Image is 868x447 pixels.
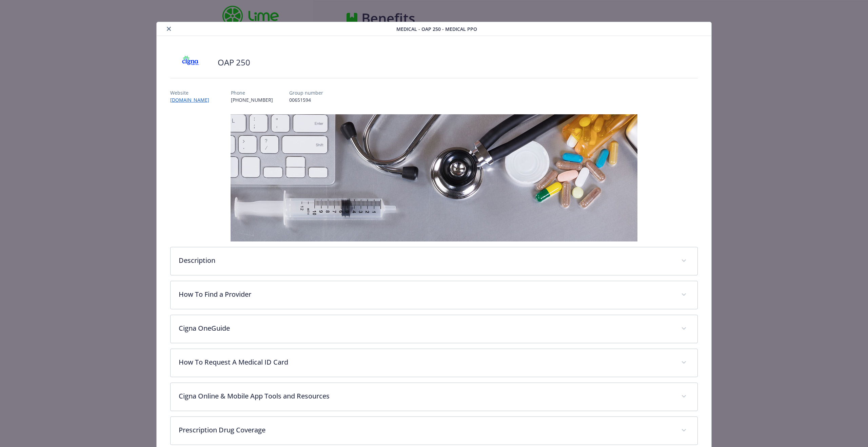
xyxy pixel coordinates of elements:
p: Cigna OneGuide [179,323,673,333]
div: Prescription Drug Coverage [171,417,697,445]
div: How To Request A Medical ID Card [171,349,697,377]
div: Cigna Online & Mobile App Tools and Resources [171,383,697,411]
div: Description [171,247,697,275]
p: Website [170,89,215,96]
h2: OAP 250 [218,57,250,68]
a: [DOMAIN_NAME] [170,97,215,103]
img: banner [231,114,637,241]
span: Medical - OAP 250 - Medical PPO [396,25,477,33]
p: How To Request A Medical ID Card [179,357,673,367]
p: Phone [231,89,273,96]
p: Description [179,255,673,266]
p: Group number [289,89,323,96]
div: How To Find a Provider [171,281,697,309]
p: 00651594 [289,96,323,103]
p: Cigna Online & Mobile App Tools and Resources [179,391,673,401]
p: How To Find a Provider [179,289,673,299]
img: CIGNA [170,52,211,73]
p: Prescription Drug Coverage [179,425,673,435]
div: Cigna OneGuide [171,315,697,343]
button: close [165,25,173,33]
p: [PHONE_NUMBER] [231,96,273,103]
